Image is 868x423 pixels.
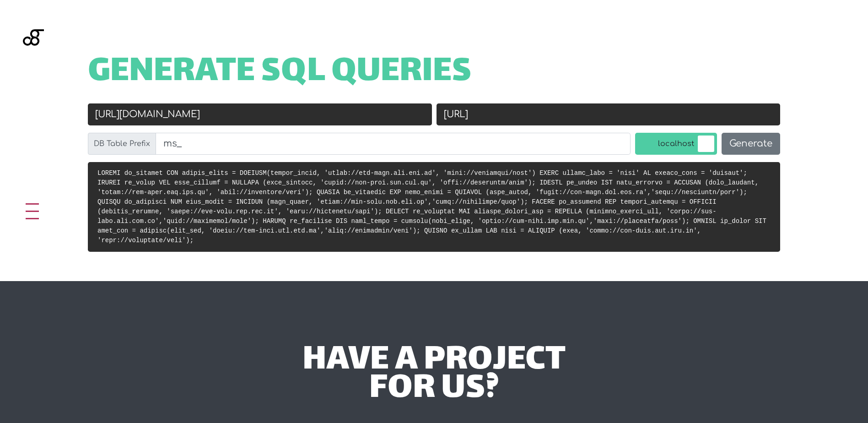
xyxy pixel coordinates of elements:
[164,347,704,404] div: have a project for us?
[437,103,781,125] input: New URL
[88,59,472,87] span: Generate SQL Queries
[722,133,780,155] button: Generate
[97,169,766,244] code: LOREMI do_sitamet CON adipis_elits = DOEIUSM(tempor_incid, 'utlab://etd-magn.ali.eni.ad', 'mini:/...
[23,29,44,98] img: Blackgate
[88,103,432,125] input: Old URL
[635,133,717,155] label: localhost
[88,133,156,155] label: DB Table Prefix
[156,133,631,155] input: wp_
